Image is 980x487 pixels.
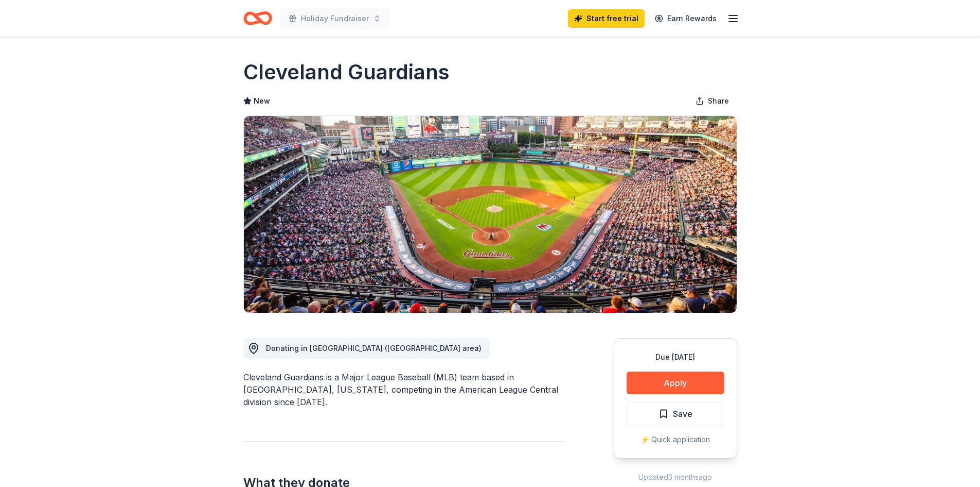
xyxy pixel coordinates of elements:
h1: Cleveland Guardians [243,58,450,87]
span: New [254,95,270,107]
button: Share [687,91,737,111]
button: Save [627,402,724,425]
span: Save [673,407,692,421]
span: Share [708,95,729,107]
button: Apply [627,372,724,394]
a: Start free trial [568,9,645,28]
div: Due [DATE] [627,351,724,363]
span: Donating in [GEOGRAPHIC_DATA] ([GEOGRAPHIC_DATA] area) [266,344,482,352]
img: Image for Cleveland Guardians [244,116,737,313]
span: Holiday Fundraiser [301,12,369,25]
div: Cleveland Guardians is a Major League Baseball (MLB) team based in [GEOGRAPHIC_DATA], [US_STATE],... [243,371,564,408]
div: ⚡️ Quick application [627,433,724,446]
button: Holiday Fundraiser [280,8,389,29]
a: Home [243,6,272,30]
a: Earn Rewards [649,9,723,28]
div: Updated 3 months ago [614,471,737,483]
